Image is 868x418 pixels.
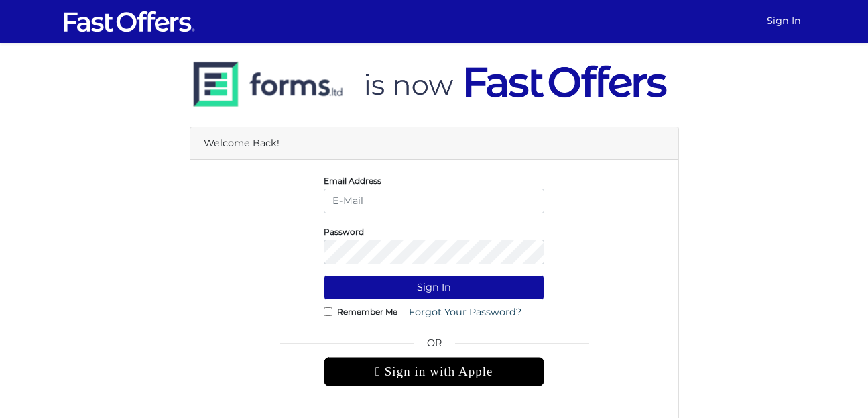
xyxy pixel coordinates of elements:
[190,127,678,160] div: Welcome Back!
[324,275,544,300] button: Sign In
[400,300,530,325] a: Forgot Your Password?
[324,335,544,357] span: OR
[761,8,806,34] a: Sign In
[324,357,544,386] div: Sign in with Apple
[324,179,381,182] label: Email Address
[324,230,364,233] label: Password
[324,189,544,213] input: E-Mail
[337,310,397,313] label: Remember Me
